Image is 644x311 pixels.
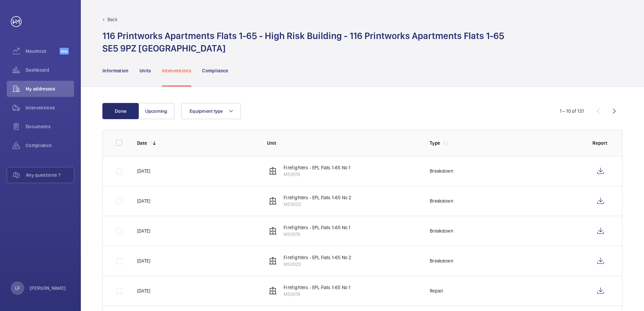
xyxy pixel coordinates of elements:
[430,168,453,174] p: Breakdown
[15,285,20,291] p: LF
[430,198,453,204] p: Breakdown
[139,67,151,74] p: Units
[190,108,223,114] span: Equipment type
[138,103,174,119] button: Upcoming
[26,142,74,149] span: Compliance
[430,287,443,294] p: Repair
[26,172,74,178] span: Any questions ?
[592,140,609,146] p: Report
[284,201,351,208] p: M50020
[60,48,69,55] span: Beta
[284,224,350,231] p: Firefighters - EPL Flats 1-65 No 1
[102,103,139,119] button: Done
[102,30,504,55] h1: 116 Printworks Apartments Flats 1-65 - High Risk Building - 116 Printworks Apartments Flats 1-65 ...
[137,198,150,204] p: [DATE]
[26,48,60,55] span: Maximize
[269,197,277,205] img: elevator.svg
[137,140,147,146] p: Date
[284,284,350,291] p: Firefighters - EPL Flats 1-65 No 1
[26,85,74,92] span: My addresses
[430,257,453,264] p: Breakdown
[284,254,351,261] p: Firefighters - EPL Flats 1-65 No 2
[26,104,74,111] span: Interventions
[430,140,440,146] p: Type
[269,257,277,265] img: elevator.svg
[137,257,150,264] p: [DATE]
[269,287,277,295] img: elevator.svg
[137,168,150,174] p: [DATE]
[26,123,74,130] span: Documents
[560,108,584,114] div: 1 – 10 of 131
[137,287,150,294] p: [DATE]
[267,140,419,146] p: Unit
[181,103,241,119] button: Equipment type
[102,67,129,74] p: Information
[430,228,453,234] p: Breakdown
[30,285,66,291] p: [PERSON_NAME]
[162,67,192,74] p: Interventions
[284,164,350,171] p: Firefighters - EPL Flats 1-65 No 1
[107,16,118,23] p: Back
[137,228,150,234] p: [DATE]
[284,231,350,238] p: M50019
[202,67,228,74] p: Compliance
[284,194,351,201] p: Firefighters - EPL Flats 1-65 No 2
[26,67,74,73] span: Dashboard
[284,261,351,268] p: M50020
[269,167,277,175] img: elevator.svg
[284,291,350,298] p: M50019
[284,171,350,178] p: M50019
[269,227,277,235] img: elevator.svg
